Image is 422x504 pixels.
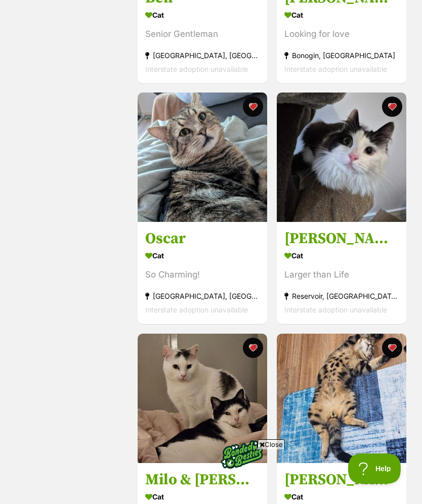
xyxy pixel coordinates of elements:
[284,64,387,73] span: Interstate adoption unavailable
[382,338,402,358] button: favourite
[145,289,260,303] div: [GEOGRAPHIC_DATA], [GEOGRAPHIC_DATA]
[138,334,267,463] img: Milo & Cynthia
[284,7,399,22] div: Cat
[145,27,260,40] div: Senior Gentleman
[284,27,399,40] div: Looking for love
[277,221,406,324] a: [PERSON_NAME] Cat Larger than Life Reservoir, [GEOGRAPHIC_DATA] Interstate adoption unavailable f...
[277,93,406,222] img: Collins
[284,268,399,282] div: Larger than Life
[284,305,387,314] span: Interstate adoption unavailable
[258,439,285,449] span: Close
[138,221,267,324] a: Oscar Cat So Charming! [GEOGRAPHIC_DATA], [GEOGRAPHIC_DATA] Interstate adoption unavailable favou...
[243,338,263,358] button: favourite
[284,229,399,248] h3: [PERSON_NAME]
[145,248,260,263] div: Cat
[145,7,260,22] div: Cat
[145,48,260,62] div: [GEOGRAPHIC_DATA], [GEOGRAPHIC_DATA]
[217,429,267,480] img: bonded besties
[27,453,395,499] iframe: Advertisement
[348,453,402,484] iframe: Help Scout Beacon - Open
[284,48,399,62] div: Bonogin, [GEOGRAPHIC_DATA]
[382,97,402,117] button: favourite
[277,334,406,463] img: Rooney
[284,489,399,504] div: Cat
[145,268,260,282] div: So Charming!
[243,97,263,117] button: favourite
[284,248,399,263] div: Cat
[145,64,248,73] span: Interstate adoption unavailable
[138,93,267,222] img: Oscar
[145,305,248,314] span: Interstate adoption unavailable
[284,289,399,303] div: Reservoir, [GEOGRAPHIC_DATA]
[145,229,260,248] h3: Oscar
